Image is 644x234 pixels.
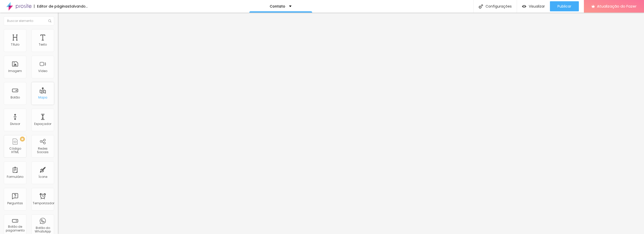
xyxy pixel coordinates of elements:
input: Buscar elemento [4,16,54,25]
font: Redes Sociais [37,146,49,154]
font: Contato [270,4,285,9]
img: Ícone [479,4,483,9]
font: Editor de páginas [37,4,69,9]
font: Temporizador [33,201,54,205]
font: Formulário [7,175,23,179]
font: Botão [11,95,20,99]
font: Espaçador [34,122,51,126]
font: Botão de pagamento [6,224,25,232]
font: Visualizar [529,4,545,9]
font: Botão do WhatsApp [35,226,51,233]
font: Mapa [38,95,47,99]
font: Código HTML [9,146,21,154]
font: Divisor [10,122,20,126]
font: Ícone [38,175,47,179]
font: Imagem [8,69,22,73]
font: Vídeo [38,69,47,73]
img: view-1.svg [522,4,526,9]
font: Texto [39,42,47,47]
font: Perguntas [7,201,23,205]
button: Publicar [550,1,579,11]
font: Atualização do Fazer [597,4,636,9]
img: Ícone [48,19,51,22]
font: Título [11,42,19,47]
font: Configurações [486,4,512,9]
iframe: Editor [58,13,644,234]
button: Visualizar [517,1,550,11]
div: Salvando... [69,5,88,8]
font: Publicar [557,4,571,9]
